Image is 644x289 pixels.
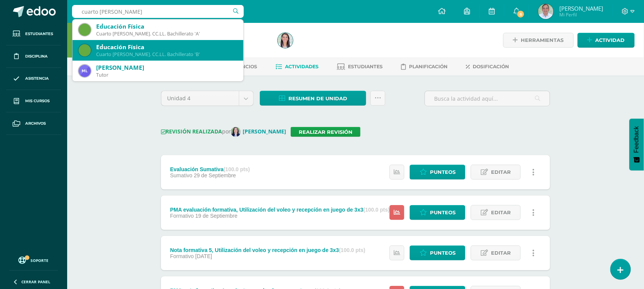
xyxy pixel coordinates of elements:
span: Formativo [170,253,194,259]
span: Mi Perfil [559,11,603,18]
div: [PERSON_NAME] [96,64,237,72]
span: Editar [491,165,511,179]
span: Anuncios [230,64,257,69]
img: e2f18d5cfe6527f0f7c35a5cbf378eab.png [538,4,554,19]
span: 6 [517,10,525,18]
span: Estudiantes [348,64,383,69]
span: Asistencia [25,75,49,82]
span: Actividades [285,64,319,69]
span: Feedback [633,126,640,153]
strong: (100.0 pts) [364,207,390,213]
span: 19 de Septiembre [195,213,238,219]
span: Planificación [409,64,448,69]
span: Unidad 4 [167,91,233,106]
img: 7104dee1966dece4cb994d866b427164.png [278,33,293,48]
a: Estudiantes [337,61,383,73]
div: Nota formativa 5, Utilización del voleo y recepción en juego de 3x3 [170,247,365,253]
span: Punteos [430,206,456,220]
button: Feedback - Mostrar encuesta [630,119,644,170]
strong: [PERSON_NAME] [243,128,286,135]
span: Herramientas [521,33,564,47]
a: Herramientas [503,33,574,48]
a: Soporte [9,255,58,265]
span: Mis cursos [25,98,50,104]
a: Archivos [6,112,61,135]
a: Planificación [401,61,448,73]
strong: (100.0 pts) [224,166,250,172]
span: Archivos [25,120,46,127]
span: Formativo [170,213,194,219]
a: Asistencia [6,68,61,90]
div: PMA evaluación formativa, Utilización del voleo y recepción en juego de 3x3 [170,207,390,213]
span: Resumen de unidad [288,92,347,106]
a: Dosificación [466,61,509,73]
a: Actividades [275,61,319,73]
span: Sumativo [170,172,192,178]
span: Editar [491,206,511,220]
span: Disciplina [25,53,48,59]
span: [DATE] [195,253,212,259]
a: Realizar revisión [291,127,361,137]
span: Cerrar panel [21,279,50,284]
a: Resumen de unidad [260,91,366,106]
strong: (100.0 pts) [339,247,365,253]
a: Disciplina [6,45,61,68]
div: Educación Física [96,43,237,51]
span: [PERSON_NAME] [559,5,603,12]
img: 1ebd61bf2620e67e704aa2506bec2650.png [231,127,241,137]
span: Dosificación [473,64,509,69]
input: Busca un usuario... [72,5,244,18]
span: Editar [491,246,511,260]
div: Educación Física [96,22,237,31]
span: 29 de Septiembre [194,172,236,178]
a: Estudiantes [6,23,61,45]
div: por [161,127,550,137]
span: Soporte [31,258,49,263]
input: Busca la actividad aquí... [425,91,550,106]
a: Mis cursos [6,90,61,112]
a: Actividad [578,33,635,48]
img: 91b9cdcfb0bec90e749ebfe5fc9743c1.png [79,65,91,77]
span: Punteos [430,246,456,260]
span: Actividad [596,33,625,47]
a: [PERSON_NAME] [231,128,291,135]
div: Cuarto [PERSON_NAME]. CC.LL. Bachillerato 'B' [96,51,237,58]
a: Punteos [410,205,465,220]
div: Cuarto [PERSON_NAME]. CC.LL. Bachillerato 'A' [96,31,237,37]
span: Estudiantes [25,31,53,37]
a: Punteos [410,246,465,260]
div: Tutor [96,72,237,78]
span: Punteos [430,165,456,179]
a: Unidad 4 [161,91,253,106]
a: Punteos [410,165,465,180]
div: Evaluación Sumativa [170,166,250,172]
strong: REVISIÓN REALIZADA [161,128,222,135]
